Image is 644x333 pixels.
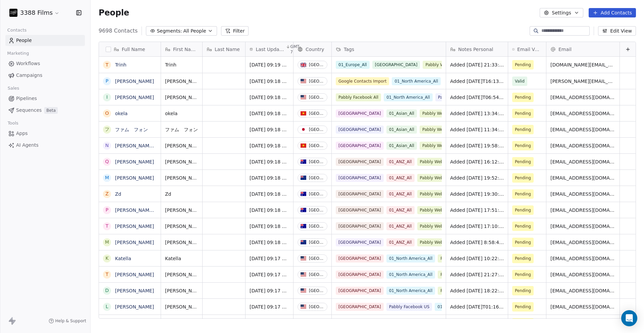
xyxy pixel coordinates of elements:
a: Help & Support [49,318,86,324]
span: [DOMAIN_NAME][EMAIL_ADDRESS][DOMAIN_NAME] [550,61,615,68]
div: フ [105,126,109,133]
div: Z [105,190,109,197]
div: Last Name [203,42,245,56]
span: [GEOGRAPHIC_DATA] [336,206,384,214]
span: Pending [515,94,531,101]
span: Help & Support [55,318,86,324]
span: Pipelines [16,95,37,102]
span: Pending [515,271,531,278]
span: Added [DATE] 18:22:02 via Pabbly Connect, Location Country: [GEOGRAPHIC_DATA], 3388 Films Subscri... [450,287,504,294]
div: [GEOGRAPHIC_DATA] [309,111,324,116]
span: People [99,8,129,18]
a: Workflows [5,58,85,69]
span: Pabbly Website [420,126,456,134]
span: [EMAIL_ADDRESS][DOMAIN_NAME] [550,110,615,117]
span: 01_Asian_All [386,126,417,134]
a: SequencesBeta [5,105,85,116]
span: [PERSON_NAME] [165,303,198,310]
span: Added [DATE] 16:12:50 via Pabbly Connect, Location Country: [GEOGRAPHIC_DATA], 3388 Films Subscri... [450,158,504,165]
div: T [106,61,109,68]
div: [GEOGRAPHIC_DATA] [309,240,324,245]
a: AI Agents [5,140,85,151]
a: [PERSON_NAME] [115,304,154,310]
a: [PERSON_NAME] [115,95,154,100]
span: Pabbly Website [423,61,459,69]
span: [PERSON_NAME][EMAIL_ADDRESS][DOMAIN_NAME] [550,78,615,85]
span: Added [DATE]T06:54:27+0000 via Pabbly Connect, Location Country: [GEOGRAPHIC_DATA], Facebook Lead... [450,94,504,101]
span: Pabbly Facebook US [435,93,481,101]
div: grid [161,57,636,319]
div: Country [293,42,331,56]
span: Added [DATE] 21:33:18 via Pabbly Connect, Location Country: [GEOGRAPHIC_DATA], 3388 Films Subscri... [450,61,504,68]
span: ファム フォン [165,126,198,133]
span: Pabbly Website [417,222,453,230]
span: Added [DATE] 19:30:02 via Pabbly Connect, Location Country: [GEOGRAPHIC_DATA], 3388 Films Subscri... [450,191,504,197]
span: First Name [173,46,198,53]
span: Pabbly Website [438,271,474,279]
span: 01_North America_All [386,287,435,295]
div: [GEOGRAPHIC_DATA] [309,208,324,212]
span: [EMAIL_ADDRESS][DOMAIN_NAME] [550,207,615,213]
span: Sales [5,83,22,93]
span: [GEOGRAPHIC_DATA] [336,126,384,134]
div: Email [546,42,620,56]
span: 3388 Films [20,8,53,17]
span: Valid [515,78,525,85]
span: Pabbly Website [417,206,453,214]
span: Pending [515,223,531,230]
span: [EMAIL_ADDRESS][DOMAIN_NAME] [550,191,615,197]
span: [DATE] 09:18 AM [250,142,289,149]
div: Q [105,158,109,165]
span: Added [DATE] 21:27:34 via Pabbly Connect, Location Country: [GEOGRAPHIC_DATA], 3388 Films Subscri... [450,271,504,278]
span: [PERSON_NAME] [PERSON_NAME] [165,207,198,213]
div: K [105,255,108,262]
span: Pabbly Website [420,109,456,117]
span: Added [DATE] 17:51:22 via Pabbly Connect, Location Country: [GEOGRAPHIC_DATA], 3388 Films Subscri... [450,207,504,213]
div: [GEOGRAPHIC_DATA] [309,256,324,261]
div: [GEOGRAPHIC_DATA] [309,79,324,84]
a: [PERSON_NAME] [115,79,154,84]
div: First Name [161,42,202,56]
span: [GEOGRAPHIC_DATA] [336,303,384,311]
div: [GEOGRAPHIC_DATA] [309,159,324,164]
span: [EMAIL_ADDRESS][DOMAIN_NAME] [550,271,615,278]
button: Edit View [598,26,636,36]
span: [PERSON_NAME] [165,271,198,278]
span: 01_North America_All [386,254,435,263]
div: [GEOGRAPHIC_DATA] [309,272,324,277]
span: Apps [16,130,28,137]
span: [GEOGRAPHIC_DATA] [372,61,420,69]
div: [GEOGRAPHIC_DATA] [309,304,324,309]
span: Pabbly Website [438,254,474,263]
span: [PERSON_NAME] [165,287,198,294]
span: 01_North America_All [384,93,433,101]
div: l [106,303,108,310]
span: 01_ANZ_All [386,174,415,182]
span: Google Contacts Import [336,77,389,85]
span: [PERSON_NAME] [165,223,198,230]
span: [DATE] 09:19 AM [250,61,289,68]
div: [GEOGRAPHIC_DATA] [309,143,324,148]
a: okela [115,111,127,116]
span: Added [DATE]T16:13:15+0000 via Pabbly Connect, Location Country: [GEOGRAPHIC_DATA], Facebook Lead... [450,78,504,85]
span: [DATE] 09:17 AM [250,255,289,262]
div: P [106,78,108,85]
span: Pabbly Website [417,174,453,182]
span: [DATE] 09:18 AM [250,207,289,213]
span: Tags [344,46,354,53]
a: [PERSON_NAME] [PERSON_NAME] [115,207,195,213]
a: Katella [115,256,131,261]
span: Added [DATE] 13:34:10 via Pabbly Connect, Location Country: [GEOGRAPHIC_DATA], 3388 Films Subscri... [450,110,504,117]
span: Pabbly Website [417,238,453,246]
span: [EMAIL_ADDRESS][DOMAIN_NAME] [550,175,615,181]
button: Settings [540,8,583,17]
div: M [105,239,109,246]
div: Tags [332,42,446,56]
span: Added [DATE] 19:52:46 via Pabbly Connect, Location Country: [GEOGRAPHIC_DATA], 3388 Films Subscri... [450,175,504,181]
span: Pending [515,158,531,165]
span: Added [DATE] 10:22:51 via Pabbly Connect, Location Country: [GEOGRAPHIC_DATA], 3388 Films Subscri... [450,255,504,262]
span: [PERSON_NAME] [165,78,198,85]
span: [GEOGRAPHIC_DATA] [336,319,384,327]
div: Full Name [99,42,161,56]
span: 01_ANZ_All [386,238,415,246]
